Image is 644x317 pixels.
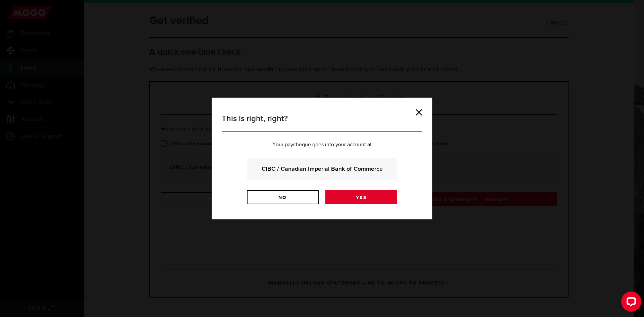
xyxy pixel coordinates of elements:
[222,113,422,132] h3: This is right, right?
[325,190,397,204] a: Yes
[616,289,644,317] iframe: LiveChat chat widget
[247,190,319,204] a: No
[222,142,422,148] p: Your paycheque goes into your account at
[256,164,388,173] strong: CIBC / Canadian Imperial Bank of Commerce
